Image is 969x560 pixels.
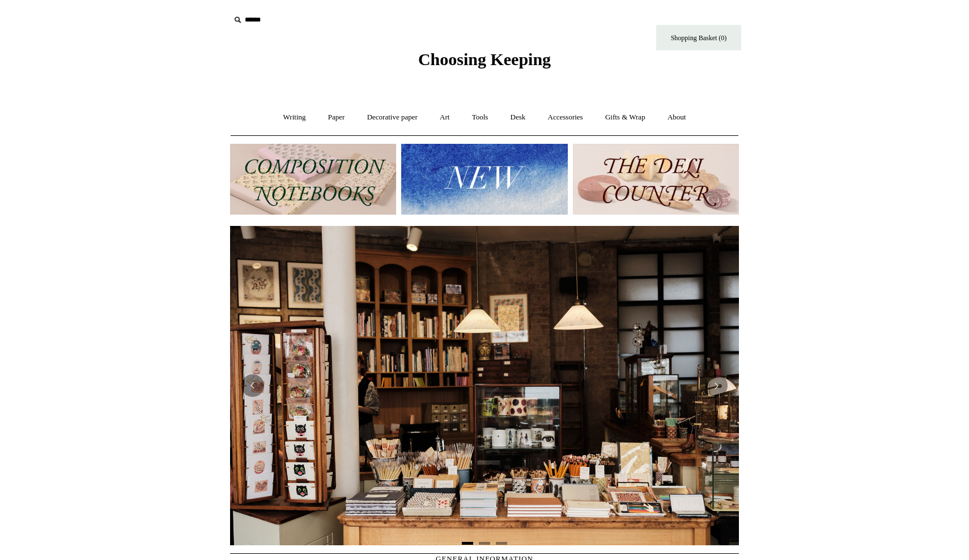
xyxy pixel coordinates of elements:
a: Art [430,102,460,132]
a: Shopping Basket (0) [656,25,741,50]
a: Tools [462,102,499,132]
img: 20250131 INSIDE OF THE SHOP.jpg__PID:b9484a69-a10a-4bde-9e8d-1408d3d5e6ad [230,226,739,545]
a: Decorative paper [357,102,428,132]
button: Page 3 [496,542,507,545]
img: The Deli Counter [573,144,739,215]
a: Writing [273,102,316,132]
span: Choosing Keeping [418,50,551,69]
a: Choosing Keeping [418,59,551,67]
a: Paper [318,102,355,132]
a: Accessories [538,102,593,132]
button: Previous [241,374,264,397]
img: New.jpg__PID:f73bdf93-380a-4a35-bcfe-7823039498e1 [401,144,567,215]
button: Next [705,374,728,397]
a: Desk [500,102,536,132]
a: About [657,102,696,132]
button: Page 2 [479,542,490,545]
img: 202302 Composition ledgers.jpg__PID:69722ee6-fa44-49dd-a067-31375e5d54ec [230,144,396,215]
a: Gifts & Wrap [595,102,656,132]
button: Page 1 [462,542,473,545]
